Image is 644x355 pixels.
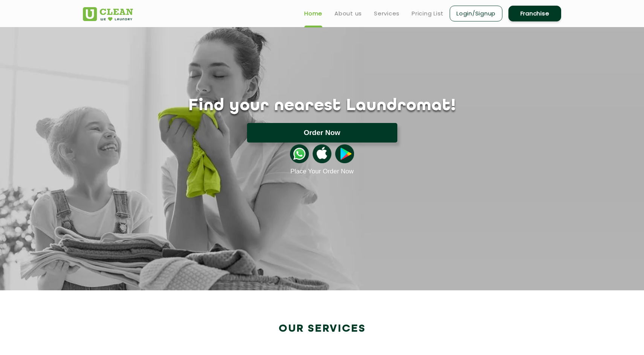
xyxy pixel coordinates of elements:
[290,168,354,175] a: Place Your Order Now
[374,9,400,18] a: Services
[450,6,502,21] a: Login/Signup
[83,323,561,335] h2: Our Services
[83,7,133,21] img: UClean Laundry and Dry Cleaning
[77,97,567,115] h1: Find your nearest Laundromat!
[335,144,354,163] img: playstoreicon.png
[412,9,444,18] a: Pricing List
[313,144,331,163] img: apple-icon.png
[334,9,362,18] a: About us
[290,144,309,163] img: whatsappicon.png
[508,6,561,21] a: Franchise
[304,9,322,18] a: Home
[247,123,397,143] button: Order Now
